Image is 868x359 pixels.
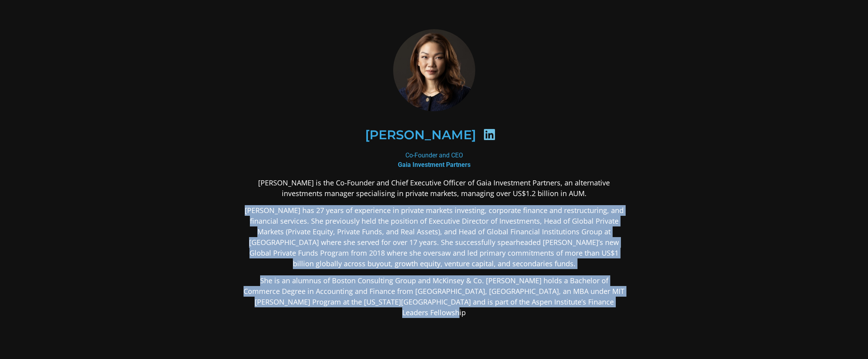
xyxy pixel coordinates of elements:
[242,178,626,199] p: [PERSON_NAME] is the Co-Founder and Chief Executive Officer of Gaia Investment Partners, an alter...
[242,151,626,170] div: Co-Founder and CEO
[242,205,626,269] p: [PERSON_NAME] has 27 years of experience in private markets investing, corporate finance and rest...
[398,161,471,168] b: Gaia Investment Partners
[365,129,476,141] h2: [PERSON_NAME]
[242,275,626,318] p: She is an alumnus of Boston Consulting Group and McKinsey & Co. [PERSON_NAME] holds a Bachelor of...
